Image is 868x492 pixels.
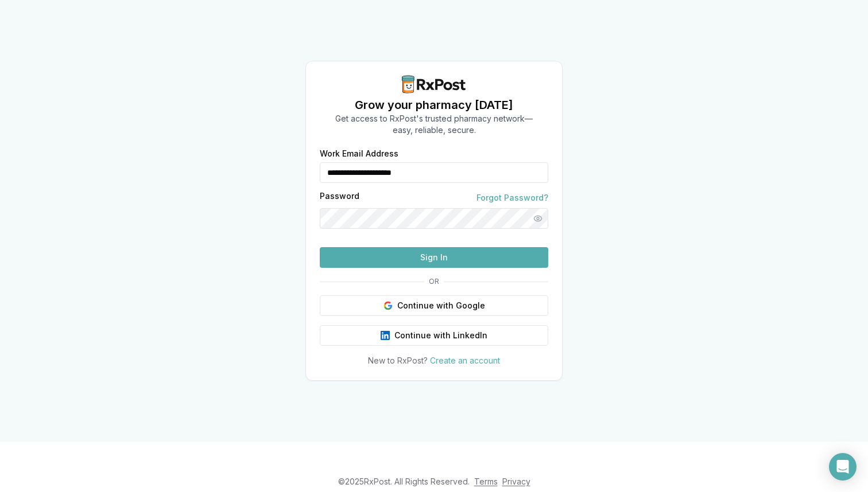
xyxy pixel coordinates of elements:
[476,192,548,204] a: Forgot Password?
[320,247,548,268] button: Sign In
[502,477,530,486] a: Privacy
[383,301,393,310] img: Google
[368,356,428,365] span: New to RxPost?
[829,453,857,481] div: Open Intercom Messenger
[320,150,548,158] label: Work Email Address
[320,295,548,316] button: Continue with Google
[335,113,533,136] p: Get access to RxPost's trusted pharmacy network— easy, reliable, secure.
[320,192,359,204] label: Password
[528,208,548,229] button: Show password
[320,325,548,346] button: Continue with LinkedIn
[397,75,471,93] img: RxPost Logo
[424,277,444,286] span: OR
[430,356,500,365] a: Create an account
[381,331,390,340] img: LinkedIn
[335,97,533,113] h1: Grow your pharmacy [DATE]
[474,477,498,486] a: Terms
